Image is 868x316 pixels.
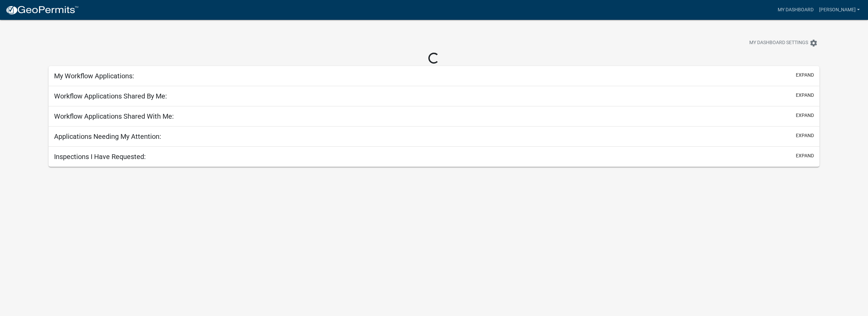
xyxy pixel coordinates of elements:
h5: Workflow Applications Shared By Me: [54,92,167,100]
button: My Dashboard Settingssettings [744,36,823,50]
span: My Dashboard Settings [749,39,808,47]
h5: Applications Needing My Attention: [54,132,161,141]
button: expand [796,132,814,139]
h5: My Workflow Applications: [54,72,134,80]
h5: Inspections I Have Requested: [54,153,146,161]
a: [PERSON_NAME] [816,3,863,16]
button: expand [796,71,814,79]
a: My Dashboard [775,3,816,16]
button: expand [796,92,814,99]
button: expand [796,152,814,159]
i: settings [809,39,818,47]
button: expand [796,112,814,119]
h5: Workflow Applications Shared With Me: [54,112,174,120]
